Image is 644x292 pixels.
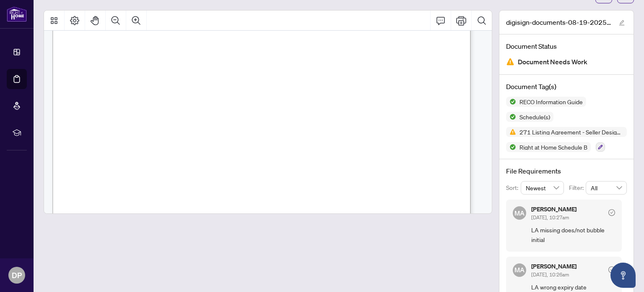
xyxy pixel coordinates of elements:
h5: [PERSON_NAME] [531,263,576,269]
img: Status Icon [506,112,516,122]
span: digisign-documents-08-19-2025 1.pdf [506,17,611,27]
h5: [PERSON_NAME] [531,206,576,212]
img: logo [7,6,27,22]
p: Filter: [569,183,586,192]
span: LA wrong expiry date [531,282,615,292]
span: 271 Listing Agreement - Seller Designated Representation Agreement Authority to Offer for Sale [516,129,627,135]
span: edit [619,20,625,26]
span: MA [514,208,525,218]
h4: Document Status [506,41,627,51]
h4: File Requirements [506,166,627,176]
span: Right at Home Schedule B [516,144,591,150]
span: MA [514,265,525,275]
span: Schedule(s) [516,114,553,120]
button: Open asap [610,263,636,288]
span: RECO Information Guide [516,99,586,105]
span: [DATE], 10:26am [531,271,569,278]
p: Sort: [506,183,521,192]
span: Newest [526,182,559,194]
span: DP [12,269,22,281]
span: [DATE], 10:27am [531,214,569,221]
img: Document Status [506,58,514,66]
span: LA missing does/not bubble initial [531,225,615,245]
img: Status Icon [506,97,516,107]
span: check-circle [608,266,615,273]
span: Document Needs Work [518,56,587,68]
img: Status Icon [506,127,516,137]
span: check-circle [608,209,615,216]
h4: Document Tag(s) [506,82,627,92]
span: All [591,182,622,194]
img: Status Icon [506,142,516,152]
